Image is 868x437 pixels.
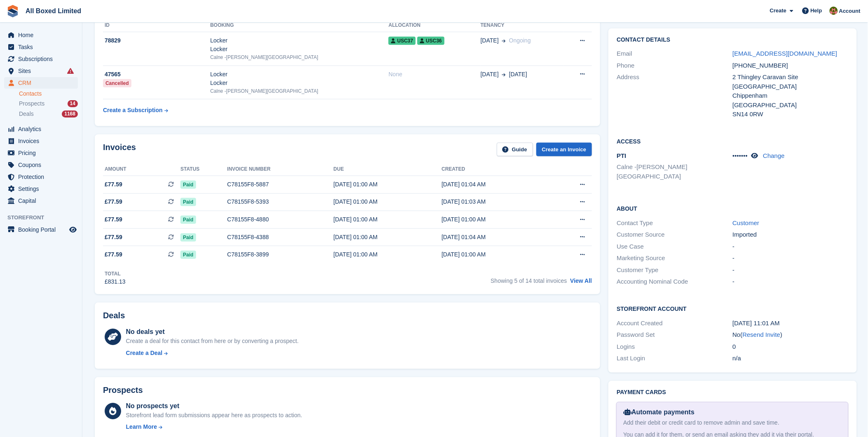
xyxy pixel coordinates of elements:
[18,147,68,159] span: Pricing
[442,163,550,176] th: Created
[491,277,567,284] span: Showing 5 of 14 total invoices
[732,152,748,159] span: •••••••
[4,135,78,147] a: menu
[497,143,533,156] a: Guide
[18,53,68,65] span: Subscriptions
[442,215,550,224] div: [DATE] 01:00 AM
[743,331,781,338] a: Resend Invite
[732,61,848,70] div: [PHONE_NUMBER]
[19,110,34,118] span: Deals
[481,19,564,32] th: Tenancy
[732,277,848,287] div: -
[18,224,68,235] span: Booking Portal
[126,349,299,357] a: Create a Deal
[732,101,848,110] div: [GEOGRAPHIC_DATA]
[617,389,848,396] h2: Payment cards
[388,37,416,45] span: USC37
[126,423,157,432] div: Learn More
[18,41,68,53] span: Tasks
[617,49,732,59] div: Email
[180,233,196,242] span: Paid
[617,152,626,159] span: PTI
[103,143,136,156] h2: Invoices
[4,65,78,77] a: menu
[103,19,210,32] th: ID
[617,218,732,228] div: Contact Type
[19,99,78,108] a: Prospects 14
[617,304,848,312] h2: Storefront Account
[617,342,732,352] div: Logins
[18,159,68,171] span: Coupons
[103,106,163,115] div: Create a Subscription
[442,180,550,189] div: [DATE] 01:04 AM
[4,41,78,53] a: menu
[105,180,122,189] span: £77.59
[830,7,838,15] img: Sharon Hawkins
[741,331,783,338] span: ( )
[617,265,732,275] div: Customer Type
[227,197,334,206] div: C78155F8-5393
[227,215,334,224] div: C78155F8-4880
[105,233,122,242] span: £77.59
[126,349,163,357] div: Create a Deal
[417,37,445,45] span: USC36
[210,70,388,87] div: Locker Locker
[105,270,126,277] div: Total
[570,277,592,284] a: View All
[68,225,78,235] a: Preview store
[732,330,848,340] div: No
[481,70,499,79] span: [DATE]
[103,103,168,118] a: Create a Subscription
[732,91,848,101] div: Chippenham
[4,183,78,195] a: menu
[103,385,143,395] h2: Prospects
[617,204,848,212] h2: About
[4,53,78,65] a: menu
[732,265,848,275] div: -
[770,7,786,15] span: Create
[732,230,848,240] div: Imported
[617,230,732,240] div: Customer Source
[210,54,388,61] div: Calne -[PERSON_NAME][GEOGRAPHIC_DATA]
[18,183,68,195] span: Settings
[18,195,68,207] span: Capital
[617,319,732,328] div: Account Created
[18,29,68,41] span: Home
[732,354,848,363] div: n/a
[4,159,78,171] a: menu
[180,163,227,176] th: Status
[103,163,180,176] th: Amount
[617,354,732,363] div: Last Login
[334,197,442,206] div: [DATE] 01:00 AM
[4,195,78,207] a: menu
[62,110,78,117] div: 1168
[180,198,196,206] span: Paid
[763,152,785,159] a: Change
[617,277,732,287] div: Accounting Nominal Code
[180,251,196,259] span: Paid
[19,110,78,118] a: Deals 1168
[180,181,196,189] span: Paid
[227,250,334,259] div: C78155F8-3899
[105,197,122,206] span: £77.59
[732,110,848,119] div: SN14 0RW
[442,197,550,206] div: [DATE] 01:03 AM
[617,330,732,340] div: Password Set
[509,70,527,79] span: [DATE]
[210,36,388,54] div: Locker Locker
[68,100,78,107] div: 14
[623,407,841,417] div: Automate payments
[126,327,299,337] div: No deals yet
[210,19,388,32] th: Booking
[334,180,442,189] div: [DATE] 01:00 AM
[103,36,210,45] div: 78829
[732,50,837,57] a: [EMAIL_ADDRESS][DOMAIN_NAME]
[18,77,68,89] span: CRM
[334,215,442,224] div: [DATE] 01:00 AM
[617,37,848,43] h2: Contact Details
[126,401,302,411] div: No prospects yet
[732,254,848,263] div: -
[105,277,126,286] div: £831.13
[4,147,78,159] a: menu
[334,250,442,259] div: [DATE] 01:00 AM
